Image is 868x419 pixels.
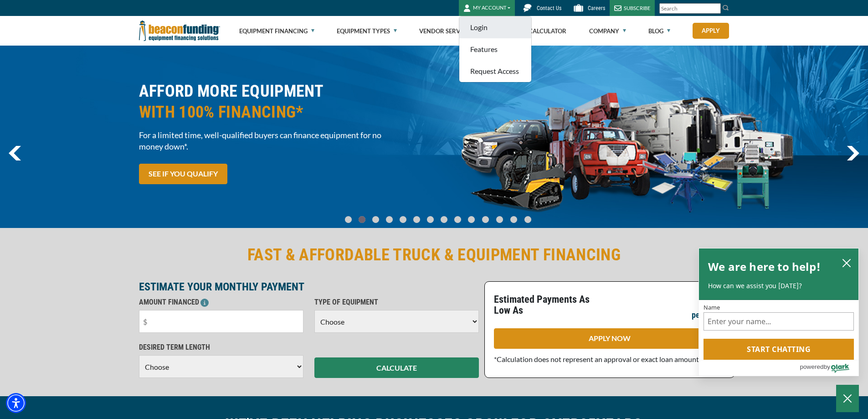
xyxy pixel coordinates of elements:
[419,16,479,46] a: Vendor Services
[139,164,227,184] a: SEE IF YOU QUALIFY
[708,258,821,276] h2: We are here to help!
[659,3,721,14] input: Search
[480,216,491,223] a: Go To Slide 10
[537,5,561,11] span: Contact Us
[699,248,859,377] div: olark chatbox
[847,146,859,160] img: Right Navigator
[425,216,436,223] a: Go To Slide 6
[704,305,854,310] label: Name
[139,244,729,265] h2: FAST & AFFORDABLE TRUCK & EQUIPMENT FINANCING
[239,16,314,46] a: Equipment Financing
[314,297,479,308] p: TYPE OF EQUIPMENT
[139,129,429,152] span: For a limited time, well-qualified buyers can finance equipment for no money down*.
[139,16,220,46] img: Beacon Funding Corporation logo
[139,342,303,353] p: DESIRED TERM LENGTH
[800,361,823,372] span: powered
[9,146,21,160] img: Left Navigator
[411,216,422,223] a: Go To Slide 5
[508,216,519,223] a: Go To Slide 12
[839,256,854,269] button: close chatbox
[466,216,477,223] a: Go To Slide 9
[704,312,854,331] input: Name
[139,297,303,308] p: AMOUNT FINANCED
[139,310,303,333] input: $
[337,16,397,46] a: Equipment Types
[439,216,450,223] a: Go To Slide 7
[370,216,381,223] a: Go To Slide 2
[452,216,463,223] a: Go To Slide 8
[314,357,479,378] button: CALCULATE
[459,38,531,60] a: Features
[589,16,626,46] a: Company
[139,281,479,292] p: ESTIMATE YOUR MONTHLY PAYMENT
[494,328,725,349] a: APPLY NOW
[847,146,859,160] a: next
[494,294,604,316] p: Estimated Payments As Low As
[704,339,854,360] button: Start chatting
[6,393,26,413] div: Accessibility Menu
[459,16,531,38] a: Login - open in a new tab
[494,216,505,223] a: Go To Slide 11
[708,281,849,290] p: How can we assist you [DATE]?
[459,60,531,82] a: Request Access
[836,385,859,412] button: Close Chatbox
[343,216,354,223] a: Go To Slide 0
[522,216,534,223] a: Go To Slide 13
[384,216,395,223] a: Go To Slide 3
[692,310,725,321] p: per month
[800,360,858,376] a: Powered by Olark - open in a new tab
[648,16,670,46] a: Blog
[357,216,368,223] a: Go To Slide 1
[398,216,409,223] a: Go To Slide 4
[824,361,830,372] span: by
[722,4,729,11] img: Search
[494,355,700,363] span: *Calculation does not represent an approval or exact loan amount.
[588,5,605,11] span: Careers
[139,102,429,123] span: WITH 100% FINANCING*
[139,81,429,123] h2: AFFORD MORE EQUIPMENT
[693,23,729,39] a: Apply
[502,16,566,46] a: Finance Calculator
[9,146,21,160] a: previous
[711,5,719,12] a: Clear search text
